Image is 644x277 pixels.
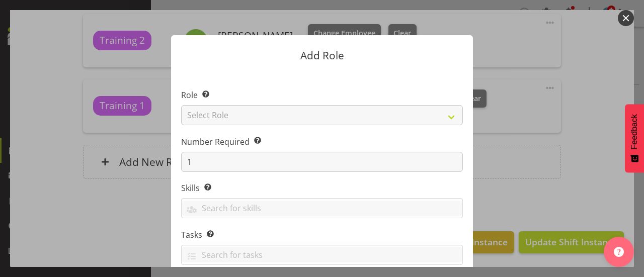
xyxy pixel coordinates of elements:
[181,229,463,241] label: Tasks
[181,89,463,101] label: Role
[614,247,624,257] img: help-xxl-2.png
[630,114,639,149] span: Feedback
[182,247,462,262] input: Search for tasks
[181,182,463,194] label: Skills
[181,136,463,148] label: Number Required
[625,104,644,172] button: Feedback - Show survey
[181,50,463,61] p: Add Role
[182,201,462,216] input: Search for skills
